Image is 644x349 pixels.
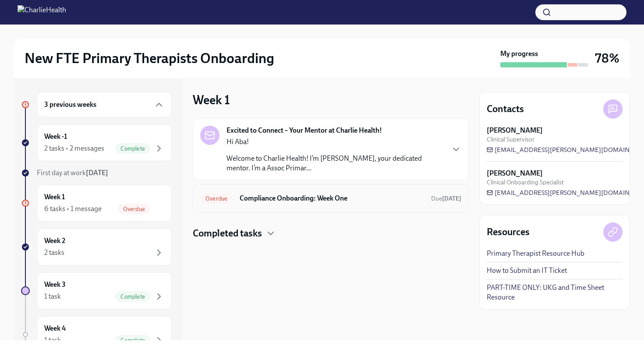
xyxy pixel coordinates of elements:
div: 2 tasks [44,248,64,257]
div: 2 tasks • 2 messages [44,144,104,153]
a: Week -12 tasks • 2 messagesComplete [21,124,172,161]
span: Complete [115,337,150,344]
strong: Excited to Connect – Your Mentor at Charlie Health! [226,126,382,135]
a: Week 16 tasks • 1 messageOverdue [21,185,172,222]
h2: New FTE Primary Therapists Onboarding [25,49,274,67]
h6: Compliance Onboarding: Week One [240,194,424,203]
h6: 3 previous weeks [44,100,96,109]
span: September 8th, 2025 09:00 [431,194,461,203]
span: Clinical Supervisor [487,135,534,144]
a: Week 31 taskComplete [21,272,172,309]
a: PART-TIME ONLY: UKG and Time Sheet Resource [487,283,623,302]
span: Overdue [118,206,150,212]
strong: My progress [500,49,538,59]
h3: Week 1 [193,92,230,108]
h6: Week 3 [44,280,66,289]
strong: [DATE] [442,195,461,202]
div: 1 task [44,335,61,345]
img: CharlieHealth [18,5,66,19]
div: 1 task [44,292,61,301]
strong: [PERSON_NAME] [487,126,543,135]
h3: 78% [595,50,619,66]
a: OverdueCompliance Onboarding: Week OneDue[DATE] [200,191,461,205]
div: 3 previous weeks [37,92,172,117]
a: Primary Therapist Resource Hub [487,249,584,258]
span: Due [431,195,461,202]
a: First day at work[DATE] [21,168,172,178]
span: First day at work [37,169,108,177]
p: Welcome to Charlie Health! I’m [PERSON_NAME], your dedicated mentor. I’m a Assoc Primar... [226,154,444,173]
strong: [PERSON_NAME] [487,169,543,178]
a: How to Submit an IT Ticket [487,266,567,275]
h6: Week 2 [44,236,65,246]
h6: Week 4 [44,324,66,333]
h4: Contacts [487,102,524,116]
h6: Week 1 [44,192,65,202]
strong: [DATE] [86,169,108,177]
a: Week 22 tasks [21,229,172,265]
span: Clinical Onboarding Specialist [487,178,564,187]
span: Complete [115,145,150,152]
span: Complete [115,293,150,300]
span: Overdue [200,195,233,202]
div: 6 tasks • 1 message [44,204,102,214]
h6: Week -1 [44,132,67,141]
h4: Completed tasks [193,227,262,240]
h4: Resources [487,226,530,239]
div: Completed tasks [193,227,469,240]
p: Hi Aba! [226,137,444,147]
